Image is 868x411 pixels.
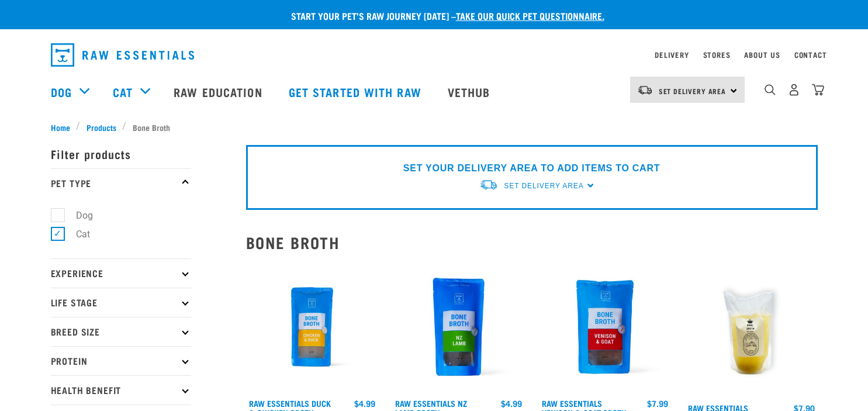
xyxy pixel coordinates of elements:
[51,121,77,133] a: Home
[51,43,194,67] img: Raw Essentials Logo
[744,53,780,57] a: About Us
[794,53,827,57] a: Contact
[162,68,276,115] a: Raw Education
[812,84,824,96] img: home-icon@2x.png
[354,399,375,408] div: $4.99
[504,182,583,190] span: Set Delivery Area
[277,68,436,115] a: Get started with Raw
[51,258,191,288] p: Experience
[403,161,660,175] p: SET YOUR DELIVERY AREA TO ADD ITEMS TO CART
[637,85,653,95] img: van-moving.png
[479,179,498,191] img: van-moving.png
[788,84,800,96] img: user.png
[57,208,98,223] label: Dog
[51,168,191,198] p: Pet Type
[113,83,133,101] a: Cat
[51,139,191,168] p: Filter products
[501,399,522,408] div: $4.99
[51,317,191,346] p: Breed Size
[765,84,776,95] img: home-icon-1@2x.png
[659,89,727,93] span: Set Delivery Area
[42,39,827,71] nav: dropdown navigation
[246,261,379,393] img: RE Product Shoot 2023 Nov8793 1
[647,399,668,408] div: $7.99
[51,121,70,133] span: Home
[51,346,191,375] p: Protein
[51,288,191,317] p: Life Stage
[51,83,72,101] a: Dog
[685,261,818,398] img: Salmon Broth
[246,233,818,251] h2: Bone Broth
[456,13,604,18] a: take our quick pet questionnaire.
[51,375,191,405] p: Health Benefit
[87,121,116,133] span: Products
[539,261,672,393] img: Raw Essentials Venison Goat Novel Protein Hypoallergenic Bone Broth Cats & Dogs
[51,121,818,133] nav: breadcrumbs
[655,53,689,57] a: Delivery
[436,68,505,115] a: Vethub
[57,227,95,241] label: Cat
[80,121,122,133] a: Products
[703,53,731,57] a: Stores
[392,261,525,393] img: Raw Essentials New Zealand Lamb Bone Broth For Cats & Dogs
